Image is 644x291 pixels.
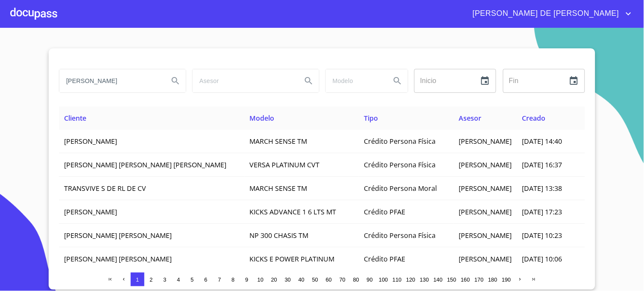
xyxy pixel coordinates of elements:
span: 80 [353,276,359,283]
button: 110 [390,273,404,286]
span: NP 300 CHASIS TM [249,231,308,240]
span: 90 [367,276,373,283]
span: 8 [231,276,234,283]
span: 40 [299,276,304,283]
button: 50 [308,273,322,286]
span: KICKS E POWER PLATINUM [249,254,334,264]
span: 4 [177,276,180,283]
span: Crédito Persona Física [364,160,436,169]
span: Crédito PFAE [364,207,406,217]
span: 190 [502,276,511,283]
button: 10 [254,273,267,286]
span: Modelo [249,113,274,123]
button: 3 [158,273,172,286]
span: 140 [433,276,442,283]
button: 170 [472,273,486,286]
button: 9 [240,273,254,286]
span: [PERSON_NAME] DE [PERSON_NAME] [466,7,624,21]
span: KICKS ADVANCE 1 6 LTS MT [249,207,336,217]
span: [DATE] 10:06 [522,254,562,264]
span: [PERSON_NAME] [PERSON_NAME] [PERSON_NAME] [64,160,226,169]
span: [PERSON_NAME] [64,207,117,217]
span: [PERSON_NAME] [459,137,512,146]
input: search [59,69,162,92]
button: Search [299,71,319,91]
span: 170 [474,276,483,283]
button: 70 [336,273,349,286]
span: 130 [420,276,429,283]
span: Tipo [364,113,378,123]
span: Crédito Persona Física [364,231,436,240]
span: TRANSVIVE S DE RL DE CV [64,184,146,193]
span: 7 [218,276,221,283]
span: 20 [271,276,277,283]
button: 140 [431,273,445,286]
span: VERSA PLATINUM CVT [249,160,319,169]
span: 180 [488,276,497,283]
span: [PERSON_NAME] [459,207,512,217]
span: Crédito PFAE [364,254,406,264]
button: account of current user [466,7,634,21]
button: 1 [131,273,144,286]
span: MARCH SENSE TM [249,184,307,193]
span: [PERSON_NAME] [459,231,512,240]
span: 6 [204,276,207,283]
span: 60 [326,276,332,283]
button: 8 [226,273,240,286]
span: 9 [245,276,248,283]
span: 150 [447,276,456,283]
span: [PERSON_NAME] [64,137,117,146]
button: 180 [486,273,500,286]
span: 2 [149,276,152,283]
button: Search [165,71,186,91]
span: Creado [522,113,545,123]
button: 160 [459,273,472,286]
button: 2 [144,273,158,286]
span: [PERSON_NAME] [459,184,512,193]
span: [DATE] 16:37 [522,160,562,169]
span: Crédito Persona Moral [364,184,437,193]
span: [PERSON_NAME] [PERSON_NAME] [64,254,172,264]
input: search [193,69,295,92]
button: 40 [295,273,308,286]
span: [PERSON_NAME] [PERSON_NAME] [64,231,172,240]
span: 70 [340,276,345,283]
button: 100 [377,273,390,286]
span: [PERSON_NAME] [459,254,512,264]
button: 150 [445,273,459,286]
span: 5 [190,276,193,283]
button: 60 [322,273,336,286]
input: search [326,69,384,92]
span: 120 [406,276,415,283]
button: 6 [199,273,213,286]
span: 160 [461,276,470,283]
button: Search [387,71,408,91]
span: Crédito Persona Física [364,137,436,146]
span: [PERSON_NAME] [459,160,512,169]
button: 190 [500,273,513,286]
span: Cliente [64,113,86,123]
span: [DATE] 14:40 [522,137,562,146]
button: 7 [213,273,226,286]
button: 4 [172,273,185,286]
button: 80 [349,273,363,286]
button: 130 [418,273,431,286]
span: [DATE] 10:23 [522,231,562,240]
span: 100 [379,276,388,283]
span: 1 [136,276,139,283]
button: 30 [281,273,295,286]
span: 3 [163,276,166,283]
button: 20 [267,273,281,286]
button: 90 [363,273,377,286]
span: [DATE] 13:38 [522,184,562,193]
button: 5 [185,273,199,286]
span: MARCH SENSE TM [249,137,307,146]
span: 30 [285,276,291,283]
button: 120 [404,273,418,286]
span: 110 [392,276,401,283]
span: Asesor [459,113,481,123]
span: 50 [312,276,318,283]
span: [DATE] 17:23 [522,207,562,217]
span: 10 [258,276,263,283]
